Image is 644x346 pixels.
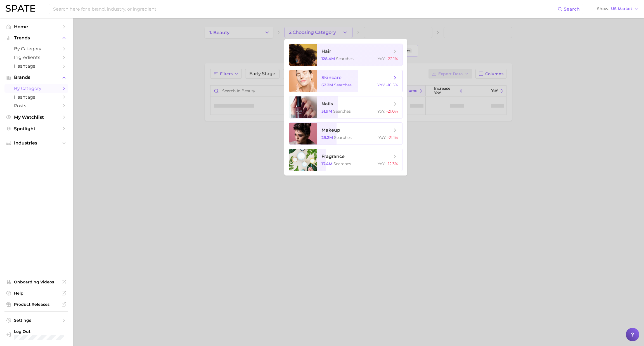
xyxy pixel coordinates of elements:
a: Ingredients [4,53,68,62]
span: 62.2m [321,82,333,87]
span: Help [14,291,59,296]
span: My Watchlist [14,115,59,120]
span: YoY : [377,82,385,87]
a: Hashtags [4,62,68,70]
span: Hashtags [14,94,59,100]
a: Onboarding Videos [4,278,68,286]
ul: 2.Choosing Category [284,39,407,176]
span: -21.0% [386,109,398,114]
a: by Category [4,84,68,93]
span: 128.4m [321,56,335,61]
a: My Watchlist [4,113,68,122]
span: makeup [321,127,340,133]
span: Brands [14,75,59,80]
a: Product Releases [4,300,68,309]
span: nails [321,101,333,106]
span: -22.1% [387,56,398,61]
span: -12.3% [387,161,398,166]
span: searches [336,56,354,61]
a: Settings [4,316,68,324]
span: searches [334,135,352,140]
span: Show [597,7,609,10]
span: Product Releases [14,302,59,307]
span: Trends [14,35,59,41]
span: -16.5% [386,82,398,87]
span: searches [333,109,351,114]
span: Posts [14,103,59,108]
span: YoY : [377,109,385,114]
a: Posts [4,101,68,110]
span: Log Out [14,329,65,334]
span: YoY : [378,161,385,166]
span: Search [564,6,580,12]
img: SPATE [6,5,35,12]
a: Hashtags [4,93,68,101]
span: Industries [14,141,59,146]
span: Hashtags [14,63,59,69]
button: ShowUS Market [596,5,640,13]
span: YoY : [378,135,386,140]
span: Spotlight [14,126,59,131]
button: Industries [4,139,68,147]
span: 31.9m [321,109,332,114]
span: fragrance [321,154,345,159]
span: Onboarding Videos [14,279,59,285]
span: Ingredients [14,55,59,60]
a: Spotlight [4,124,68,133]
span: by Category [14,86,59,91]
button: Trends [4,34,68,42]
a: Home [4,22,68,31]
span: 29.2m [321,135,333,140]
a: Help [4,289,68,297]
span: searches [334,82,352,87]
a: Log out. Currently logged in with e-mail jdurbin@soldejaneiro.com. [4,327,68,342]
a: by Category [4,44,68,53]
span: Home [14,24,59,29]
input: Search here for a brand, industry, or ingredient [53,4,558,14]
span: skincare [321,75,342,80]
span: Settings [14,318,59,323]
span: YoY : [378,56,385,61]
span: by Category [14,46,59,51]
button: Brands [4,73,68,82]
span: 13.4m [321,161,332,166]
span: US Market [611,7,632,10]
span: -21.1% [387,135,398,140]
span: searches [333,161,351,166]
span: hair [321,49,331,54]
